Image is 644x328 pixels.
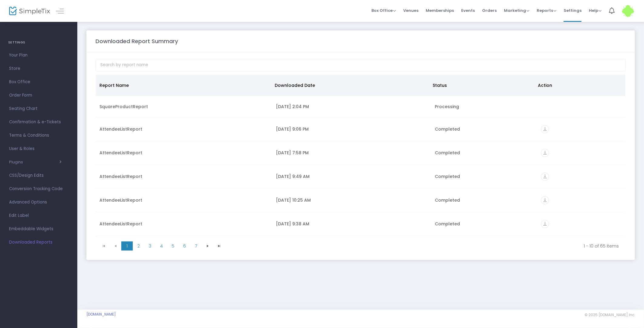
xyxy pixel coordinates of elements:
span: Advanced Options [9,198,68,206]
span: Box Office [371,8,396,13]
span: Confirmation & e-Tickets [9,118,68,126]
span: Reports [537,8,556,13]
div: https://go.SimpleTix.com/nzg1r [541,173,622,181]
th: Action [535,75,622,96]
span: Help [589,8,602,13]
span: Embeddable Widgets [9,225,68,233]
button: Plugins [9,160,62,165]
span: Order Form [9,91,68,99]
div: Completed [435,150,533,156]
a: vertical_align_bottom [541,151,549,157]
span: Conversion Tracking Code [9,185,68,193]
span: Events [461,3,475,18]
input: Search by report name [96,59,626,71]
a: [DOMAIN_NAME] [86,312,116,317]
span: Go to the next page [205,244,210,248]
div: 8/15/2025 2:04 PM [276,104,428,110]
div: AttendeeListReport [99,173,269,179]
div: https://go.SimpleTix.com/cl51u [541,220,622,228]
a: vertical_align_bottom [541,222,549,228]
m-panel-title: Downloaded Report Summary [96,37,178,45]
th: Downloaded Date [271,75,429,96]
th: Status [429,75,534,96]
span: Go to the next page [202,241,213,251]
div: Data table [96,75,626,239]
span: Venues [403,3,418,18]
div: 8/13/2025 9:06 PM [276,126,428,132]
span: Settings [564,3,582,18]
div: SquareProductReport [99,104,269,110]
div: AttendeeListReport [99,150,269,156]
i: vertical_align_bottom [541,220,549,228]
a: vertical_align_bottom [541,174,549,180]
a: vertical_align_bottom [541,198,549,204]
span: Page 7 [190,241,202,251]
span: Page 6 [179,241,190,251]
div: Completed [435,221,533,227]
span: Page 3 [144,241,156,251]
span: Go to the last page [217,244,222,248]
h4: SETTINGS [8,36,69,49]
span: Box Office [9,78,68,86]
span: Your Plan [9,51,68,59]
div: https://go.SimpleTix.com/kupyv [541,125,622,133]
div: Processing [435,104,533,110]
div: 8/13/2025 7:58 PM [276,150,428,156]
span: Page 1 [121,241,133,251]
span: © 2025 [DOMAIN_NAME] Inc. [585,313,635,317]
kendo-pager-info: 1 - 10 of 65 items [229,243,619,249]
span: Terms & Conditions [9,132,68,139]
div: https://go.SimpleTix.com/lagdh [541,149,622,157]
span: Marketing [504,8,529,13]
th: Report Name [96,75,271,96]
span: Orders [482,3,497,18]
div: AttendeeListReport [99,221,269,227]
span: Page 5 [167,241,179,251]
i: vertical_align_bottom [541,173,549,181]
div: https://go.SimpleTix.com/l09rs [541,196,622,204]
a: vertical_align_bottom [541,127,549,133]
span: User & Roles [9,145,68,153]
div: 8/8/2025 9:38 AM [276,221,428,227]
i: vertical_align_bottom [541,149,549,157]
span: Store [9,65,68,73]
div: Completed [435,126,533,132]
div: 8/11/2025 9:49 AM [276,173,428,179]
div: 8/8/2025 10:25 AM [276,197,428,203]
div: Completed [435,197,533,203]
div: AttendeeListReport [99,197,269,203]
span: Memberships [426,3,454,18]
span: Seating Chart [9,105,68,113]
span: Go to the last page [213,241,225,251]
i: vertical_align_bottom [541,125,549,133]
span: Edit Label [9,212,68,220]
div: AttendeeListReport [99,126,269,132]
span: Page 4 [156,241,167,251]
i: vertical_align_bottom [541,196,549,204]
span: CSS/Design Edits [9,172,68,179]
span: Downloaded Reports [9,238,68,246]
div: Completed [435,173,533,179]
span: Page 2 [133,241,144,251]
